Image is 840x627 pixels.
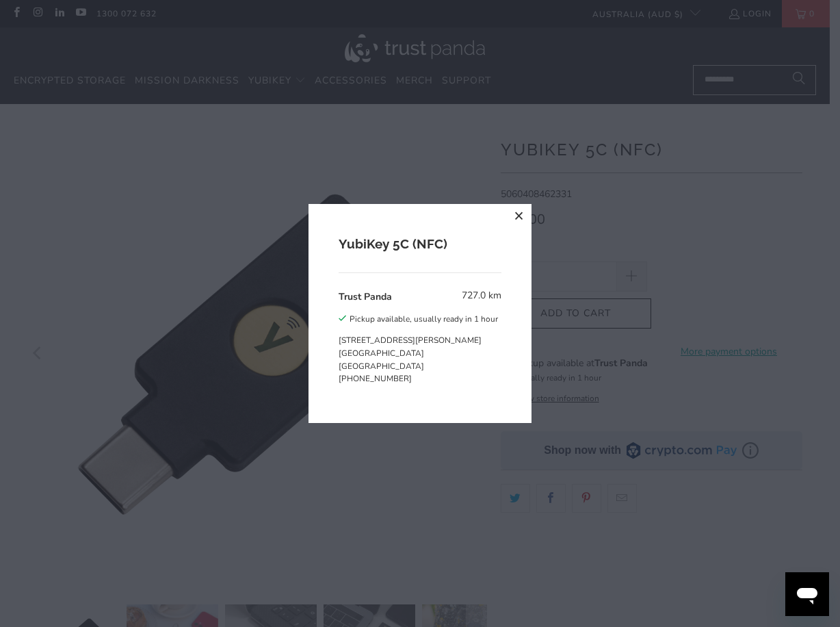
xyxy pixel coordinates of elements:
a: [PHONE_NUMBER] [339,373,412,384]
button: close [507,204,531,229]
span: 727.0 [462,289,486,302]
h2: YubiKey 5C (NFC) [339,234,501,254]
div: Pickup available, usually ready in 1 hour [350,311,498,327]
p: [STREET_ADDRESS][PERSON_NAME] [GEOGRAPHIC_DATA] [GEOGRAPHIC_DATA] [339,334,498,373]
span: km [488,289,501,302]
h3: Trust Panda [339,290,392,304]
iframe: Button to launch messaging window [785,572,829,616]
